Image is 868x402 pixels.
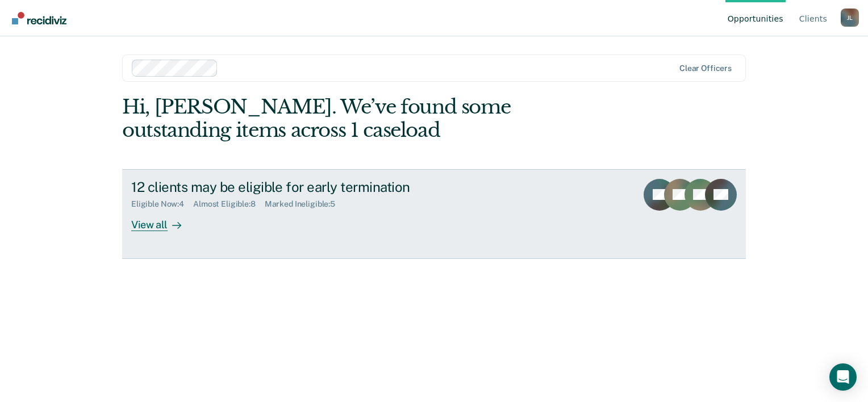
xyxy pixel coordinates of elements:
button: Profile dropdown button [841,9,859,27]
div: J L [841,9,859,27]
div: Marked Ineligible : 5 [265,199,344,209]
a: 12 clients may be eligible for early terminationEligible Now:4Almost Eligible:8Marked Ineligible:... [122,169,746,259]
div: Hi, [PERSON_NAME]. We’ve found some outstanding items across 1 caseload [122,95,621,142]
div: View all [131,209,195,231]
div: Almost Eligible : 8 [193,199,265,209]
div: 12 clients may be eligible for early termination [131,179,530,195]
div: Clear officers [679,64,732,73]
div: Eligible Now : 4 [131,199,193,209]
img: Recidiviz [12,12,66,24]
div: Open Intercom Messenger [829,363,857,391]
